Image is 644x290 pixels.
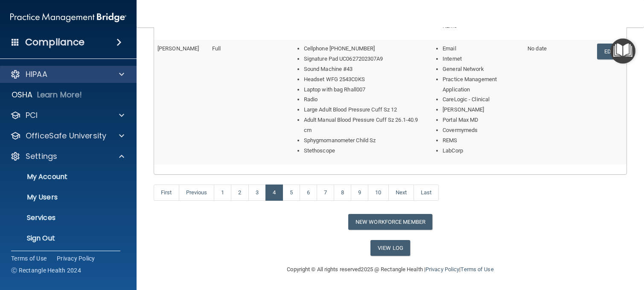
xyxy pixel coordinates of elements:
[597,44,623,59] a: Edit
[157,45,199,52] span: [PERSON_NAME]
[283,185,300,201] a: 5
[214,185,231,201] a: 1
[443,94,521,105] li: CareLogic - Clinical
[37,90,82,100] p: Learn More!
[601,231,634,264] iframe: Drift Widget Chat Controller
[414,185,439,201] a: Last
[425,266,459,272] a: Privacy Policy
[10,131,124,141] a: OfficeSafe University
[179,185,215,201] a: Previous
[443,135,521,146] li: REMS
[304,105,419,115] li: Large Adult Blood Pressure Cuff Sz 12
[443,44,521,54] li: Email
[304,64,419,74] li: Sound Machine #43
[460,266,493,272] a: Terms of Use
[443,115,521,125] li: Portal Max MD
[26,131,106,141] p: OfficeSafe University
[11,254,47,263] a: Terms of Use
[10,110,124,120] a: PCI
[443,64,521,74] li: General Network
[6,173,122,181] p: My Account
[25,36,85,48] h4: Compliance
[300,185,317,201] a: 6
[248,185,266,201] a: 3
[304,54,419,64] li: Signature Pad UC0627202307A9
[304,135,419,146] li: Sphygmomanometer Child Sz
[443,146,521,156] li: LabCorp
[304,74,419,85] li: Headset WFG 2543C0KS
[10,9,126,26] img: PMB logo
[388,185,414,201] a: Next
[26,110,38,120] p: PCI
[6,234,122,243] p: Sign Out
[304,115,419,135] li: Adult Manual Blood Pressure Cuff Sz 26.1-40.9 cm
[304,146,419,156] li: Stethoscope
[235,256,546,283] div: Copyright © All rights reserved 2025 @ Rectangle Health | |
[334,185,351,201] a: 8
[351,185,368,201] a: 9
[6,214,122,222] p: Services
[443,125,521,135] li: Covermymeds
[10,69,124,79] a: HIPAA
[527,45,547,52] span: No date
[370,240,410,256] a: View Log
[212,45,221,52] span: Full
[443,74,521,95] li: Practice Management Application
[11,266,81,275] span: Ⓒ Rectangle Health 2024
[610,38,635,64] button: Open Resource Center
[57,254,95,263] a: Privacy Policy
[231,185,248,201] a: 2
[26,151,57,161] p: Settings
[304,44,419,54] li: Cellphone [PHONE_NUMBER]
[368,185,388,201] a: 10
[304,85,419,95] li: Laptop with bag Rhall007
[6,193,122,202] p: My Users
[348,214,432,230] button: New Workforce Member
[10,151,124,161] a: Settings
[12,90,33,100] p: OSHA
[265,185,283,201] a: 4
[317,185,334,201] a: 7
[443,54,521,64] li: Internet
[304,94,419,105] li: Radio
[26,69,47,79] p: HIPAA
[443,105,521,115] li: [PERSON_NAME]
[154,185,179,201] a: First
